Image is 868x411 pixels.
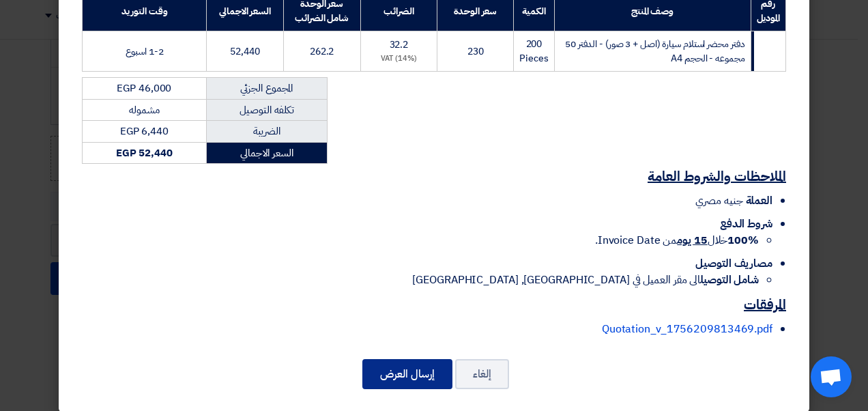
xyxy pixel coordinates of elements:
[519,37,548,66] span: 200 Pieces
[695,255,772,272] span: مصاريف التوصيل
[602,321,772,337] a: Quotation_v_1756209813469.pdf
[811,356,852,397] a: Open chat
[390,38,409,52] span: 32.2
[695,193,742,209] span: جنيه مصري
[362,359,452,389] button: إرسال العرض
[565,37,745,66] span: دفتر محضر استلام سيارة (اصل + 3 صور) - الدفتر 50 مجموعه - الحجم A4
[455,359,509,389] button: إلغاء
[120,124,169,139] span: EGP 6,440
[595,232,759,249] span: خلال من Invoice Date.
[746,193,772,209] span: العملة
[82,272,759,288] li: الى مقر العميل في [GEOGRAPHIC_DATA], [GEOGRAPHIC_DATA]
[467,44,484,59] span: 230
[677,232,707,249] u: 15 يوم
[310,44,334,59] span: 262.2
[206,121,327,143] td: الضريبة
[720,216,772,232] span: شروط الدفع
[129,102,159,117] span: مشموله
[230,44,259,59] span: 52,440
[206,78,327,100] td: المجموع الجزئي
[744,294,786,315] u: المرفقات
[700,272,759,288] strong: شامل التوصيل
[206,142,327,164] td: السعر الاجمالي
[83,78,207,100] td: EGP 46,000
[116,145,173,160] strong: EGP 52,440
[206,99,327,121] td: تكلفه التوصيل
[648,166,786,186] u: الملاحظات والشروط العامة
[366,53,432,65] div: (14%) VAT
[126,44,164,59] span: 1-2 اسبوع
[727,232,759,249] strong: 100%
